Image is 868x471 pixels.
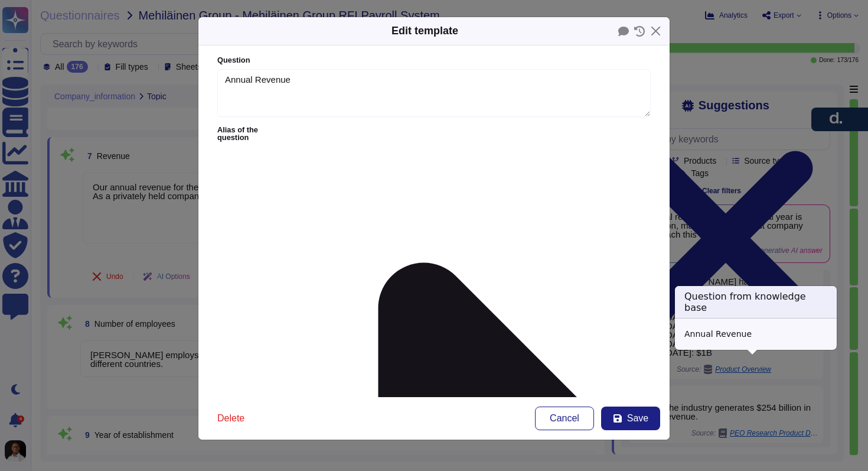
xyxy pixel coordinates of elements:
div: Edit template [391,23,458,39]
h3: Question from knowledge base [675,286,837,319]
span: Delete [217,414,244,423]
div: Annual Revenue [675,319,837,350]
span: Save [627,414,648,423]
textarea: Annual Revenue [217,69,651,118]
span: Cancel [550,414,579,423]
button: Close [647,22,665,40]
button: Delete [208,407,254,430]
button: Save [601,407,660,430]
label: Question [217,57,651,64]
button: Cancel [535,407,594,430]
